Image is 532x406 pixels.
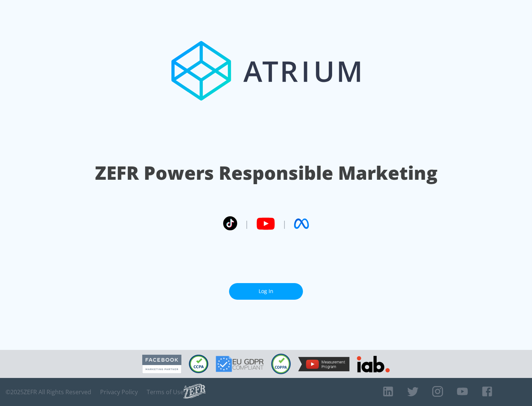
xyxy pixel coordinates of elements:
img: COPPA Compliant [271,354,291,374]
a: Log In [229,283,303,300]
span: | [282,218,287,229]
a: Terms of Use [147,388,184,396]
span: | [245,218,249,229]
img: Facebook Marketing Partner [142,355,181,374]
img: YouTube Measurement Program [298,357,349,371]
h1: ZEFR Powers Responsible Marketing [95,160,437,186]
img: GDPR Compliant [216,356,264,372]
img: IAB [357,356,390,372]
span: © 2025 ZEFR All Rights Reserved [6,388,91,396]
img: CCPA Compliant [189,355,208,373]
a: Privacy Policy [100,388,138,396]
